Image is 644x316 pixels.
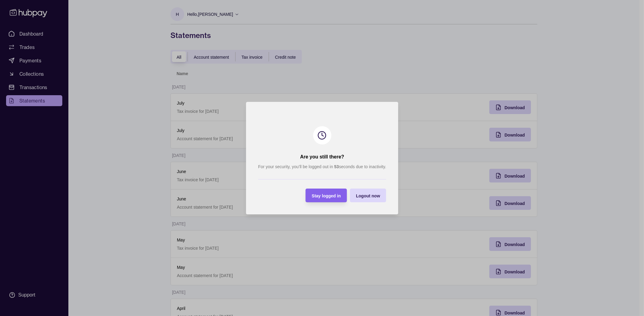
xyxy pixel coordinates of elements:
strong: 53 [334,164,339,169]
h2: Are you still there? [300,154,344,160]
span: Logout now [356,193,380,198]
button: Logout now [350,189,386,202]
p: For your security, you’ll be logged out in seconds due to inactivity. [258,163,386,170]
button: Stay logged in [305,189,347,202]
span: Stay logged in [312,193,341,198]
